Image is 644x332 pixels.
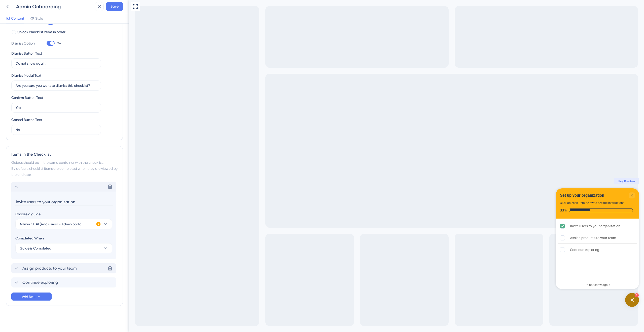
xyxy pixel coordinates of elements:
input: Header [15,198,113,206]
span: Unlock checklist items in order [17,29,65,35]
span: Continue exploring [22,279,58,285]
span: Add Item [22,295,35,299]
div: 2 [506,293,510,298]
div: Admin Onboarding [16,3,93,10]
div: Dismiss Modal Text [11,72,41,78]
div: Checklist items [427,219,510,279]
div: Set up your organization [431,192,475,198]
div: Guides should be in the same container with the checklist. By default, checklist items are comple... [11,159,118,178]
input: Type the value [16,83,97,88]
span: Admin CL #1 (Add users) – Admin portal [20,221,82,227]
div: Items in the Checklist [11,151,118,157]
input: Type the value [16,105,97,110]
button: Save [106,2,123,11]
div: Checklist progress: 33% [431,208,506,213]
div: Assign products to your team is incomplete. [429,232,508,244]
button: Admin CL #1 (Add users) – Admin portal [15,219,112,229]
div: Open Checklist, remaining modules: 2 [496,293,510,307]
div: Completed When [15,235,112,241]
div: Close Checklist [500,192,506,198]
div: 33% [431,208,438,213]
div: Checklist Container [427,188,510,289]
div: Dismiss Button Text [11,50,42,56]
input: Type the value [16,127,97,133]
div: Cancel Button Text [11,117,42,123]
button: Guide is Completed [15,243,112,253]
button: Add Item [11,293,52,301]
input: Type the value [16,61,97,66]
div: Continue exploring is incomplete. [429,244,508,255]
div: Invite users to your organization [441,223,491,229]
span: Content [11,15,24,21]
div: Confirm Button Text [11,95,43,101]
div: Click on each item below to see the instructions. [431,200,496,205]
span: Guide is Completed [20,245,51,251]
span: Style [35,15,43,21]
div: Invite users to your organization is complete. [429,221,508,232]
div: Choose a guide [15,211,112,217]
div: Continue exploring [441,247,470,253]
div: Do not show again [456,283,481,287]
span: Assign products to your team [22,265,77,271]
div: Dismiss Option [11,40,37,46]
div: Assign products to your team [441,235,487,241]
span: Live Preview [489,179,506,183]
span: Save [111,4,119,10]
span: On [57,41,61,45]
